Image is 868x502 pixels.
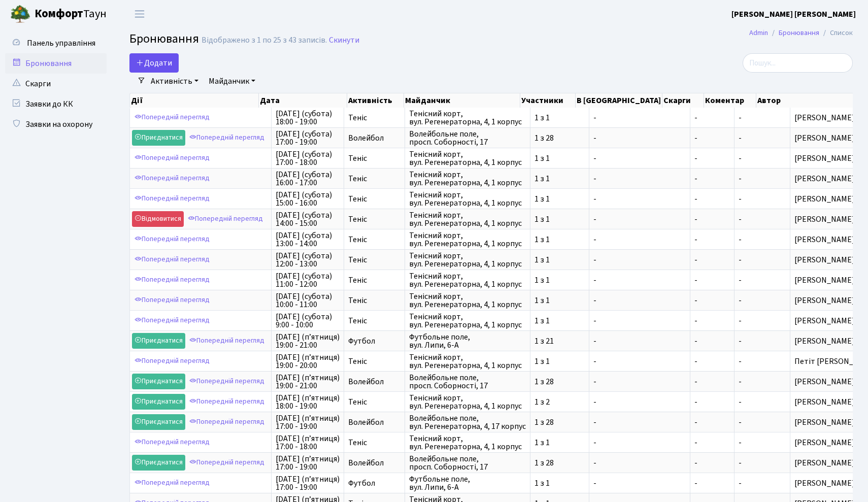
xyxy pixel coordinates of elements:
th: Скарги [662,93,704,108]
a: Приєднатися [132,455,185,471]
span: 1 з 1 [535,215,585,223]
a: Попередній перегляд [187,130,267,146]
span: - [694,175,730,183]
span: [DATE] (субота) 13:00 - 14:00 [276,231,340,248]
a: Приєднатися [132,130,185,146]
span: [DATE] (субота) 11:00 - 12:00 [276,272,340,288]
span: - [593,479,686,487]
span: - [694,459,730,467]
span: [DATE] (субота) 17:00 - 19:00 [276,130,340,146]
span: Теніс [348,154,400,162]
span: - [694,154,730,162]
a: Попередній перегляд [132,171,212,186]
span: 1 з 1 [535,439,585,447]
span: - [694,317,730,325]
a: Панель управління [5,33,107,53]
span: Панель управління [27,38,95,49]
th: Дата [259,93,348,108]
span: 1 з 1 [535,114,585,122]
a: Попередній перегляд [187,333,267,349]
span: Волейбол [348,134,400,142]
span: Волейбольне поле, просп. Соборності, 17 [409,130,526,146]
span: 1 з 21 [535,337,585,345]
a: Бронювання [5,53,107,74]
span: Волейбольне поле, просп. Соборності, 17 [409,455,526,471]
span: Теніс [348,236,400,244]
span: Футбольне поле, вул. Липи, 6-А [409,333,526,349]
span: - [739,457,742,468]
span: - [593,215,686,223]
span: - [739,437,742,448]
a: Попередній перегляд [132,292,212,308]
span: [DATE] (п’ятниця) 17:00 - 19:00 [276,414,340,430]
span: - [739,173,742,184]
a: Попередній перегляд [132,272,212,288]
span: 1 з 28 [535,134,585,142]
th: Активність [347,93,404,108]
a: Попередній перегляд [132,110,212,125]
span: Теніс [348,195,400,203]
span: 1 з 1 [535,357,585,365]
a: Скарги [5,74,107,94]
span: [DATE] (субота) 12:00 - 13:00 [276,252,340,268]
span: Теніс [348,439,400,447]
span: 1 з 28 [535,459,585,467]
button: Додати [129,53,179,73]
span: - [593,398,686,406]
span: Теніс [348,357,400,365]
span: - [739,315,742,326]
span: Волейбол [348,459,400,467]
span: - [739,478,742,489]
span: - [593,337,686,345]
span: Тенісний корт, вул. Регенераторна, 4, 1 корпус [409,171,526,187]
span: - [739,295,742,306]
span: - [739,275,742,286]
span: Тенісний корт, вул. Регенераторна, 4, 1 корпус [409,394,526,410]
a: Активність [147,73,203,90]
th: В [GEOGRAPHIC_DATA] [576,93,662,108]
a: Відмовитися [132,211,184,227]
span: 1 з 2 [535,398,585,406]
a: Попередній перегляд [132,150,212,166]
span: - [739,417,742,428]
span: 1 з 1 [535,195,585,203]
a: Попередній перегляд [132,191,212,207]
span: 1 з 1 [535,296,585,305]
span: - [739,254,742,265]
span: Тенісний корт, вул. Регенераторна, 4, 1 корпус [409,292,526,309]
span: Тенісний корт, вул. Регенераторна, 4, 1 корпус [409,252,526,268]
a: Попередній перегляд [132,475,212,491]
span: Теніс [348,398,400,406]
span: - [739,234,742,245]
span: Теніс [348,256,400,264]
span: - [694,418,730,426]
span: - [739,132,742,144]
span: - [694,296,730,305]
a: Попередній перегляд [185,211,265,227]
span: - [694,236,730,244]
a: Попередній перегляд [132,353,212,369]
span: Тенісний корт, вул. Регенераторна, 4, 1 корпус [409,150,526,166]
a: Попередній перегляд [187,414,267,430]
nav: breadcrumb [734,22,868,44]
span: [DATE] (п’ятниця) 19:00 - 21:00 [276,333,340,349]
span: 1 з 1 [535,317,585,325]
span: Футбольне поле, вул. Липи, 6-А [409,475,526,491]
span: 1 з 1 [535,154,585,162]
span: - [739,396,742,408]
span: - [694,439,730,447]
span: - [694,357,730,365]
span: - [694,276,730,284]
button: Переключити навігацію [127,6,152,22]
span: 1 з 28 [535,418,585,426]
span: [DATE] (субота) 18:00 - 19:00 [276,110,340,126]
span: - [694,134,730,142]
span: [DATE] (субота) 16:00 - 17:00 [276,171,340,187]
span: Тенісний корт, вул. Регенераторна, 4, 1 корпус [409,353,526,370]
span: [DATE] (п’ятниця) 17:00 - 19:00 [276,455,340,471]
span: - [593,236,686,244]
span: - [593,296,686,305]
a: Приєднатися [132,414,185,430]
span: - [694,215,730,223]
span: [DATE] (п’ятниця) 18:00 - 19:00 [276,394,340,410]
